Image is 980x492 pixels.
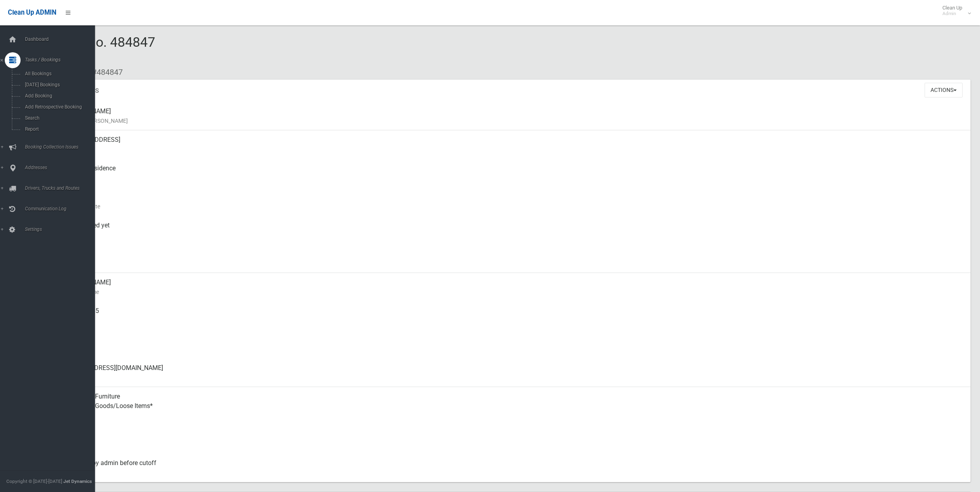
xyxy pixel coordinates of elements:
div: [DATE] [63,187,964,216]
span: [DATE] Bookings [23,82,96,88]
small: Oversized [63,439,964,449]
strong: Jet Dynamics [63,479,92,484]
div: Cancelled by admin before cutoff [63,454,964,482]
small: Name of [PERSON_NAME] [63,116,964,126]
span: Addresses [23,165,103,170]
span: Tasks / Bookings [23,57,103,63]
small: Zone [63,259,964,268]
div: [PERSON_NAME] [63,273,964,301]
div: 0433889185 [63,301,964,330]
small: Address [63,145,964,154]
span: Dashboard [23,36,103,42]
small: Pickup Point [63,173,964,183]
small: Contact Name [63,287,964,297]
li: #484847 [86,65,123,80]
span: Copyright © [DATE]-[DATE] [6,479,62,484]
span: Search [23,115,96,121]
span: Drivers, Trucks and Routes [23,185,103,191]
div: [EMAIL_ADDRESS][DOMAIN_NAME] [63,359,964,387]
span: Booking No. 484847 [35,34,155,65]
span: All Bookings [23,71,96,76]
a: [EMAIL_ADDRESS][DOMAIN_NAME]Email [35,359,971,387]
span: Booking Collection Issues [23,144,103,150]
span: Add Booking [23,93,96,99]
small: Email [63,373,964,382]
small: Collected At [63,230,964,240]
small: Admin [942,11,962,17]
span: Add Retrospective Booking [23,104,96,110]
div: Front of Residence [63,159,964,187]
small: Landline [63,344,964,354]
span: Settings [23,227,103,232]
div: Not collected yet [63,216,964,244]
small: Items [63,411,964,420]
small: Collection Date [63,202,964,211]
div: [PERSON_NAME] [63,102,964,130]
span: Communication Log [23,206,103,212]
div: No [63,425,964,454]
span: Clean Up [938,5,970,17]
div: [STREET_ADDRESS] [63,130,964,159]
div: None given [63,330,964,359]
div: Household Furniture Household Goods/Loose Items* [63,387,964,425]
button: Actions [925,83,963,97]
div: [DATE] [63,244,964,273]
span: Report [23,126,96,132]
span: Clean Up ADMIN [8,9,56,16]
small: Status [63,468,964,477]
small: Mobile [63,316,964,325]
